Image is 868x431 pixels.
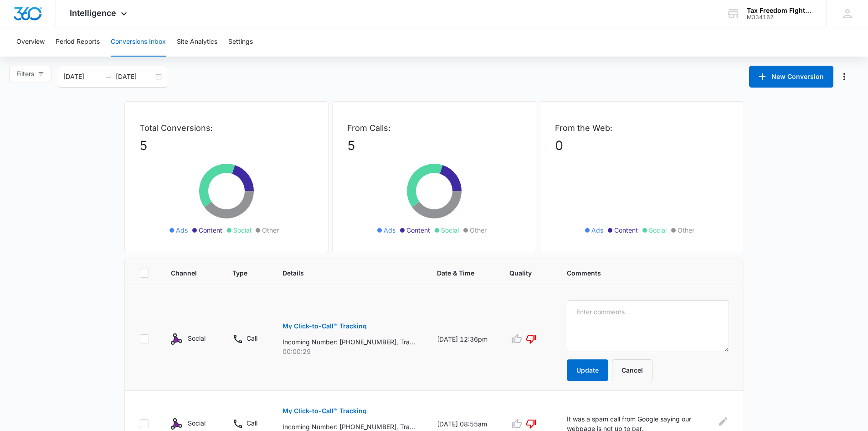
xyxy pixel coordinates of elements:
button: My Click-to-Call™ Tracking [282,315,367,337]
input: End date [116,72,154,82]
p: 5 [347,136,521,155]
span: Ads [384,225,395,235]
button: Conversions Inbox [111,27,166,57]
span: Filters [16,69,34,79]
input: Start date [63,72,101,82]
div: account id [747,14,813,21]
span: Other [470,225,487,235]
span: Type [232,268,247,278]
span: Ads [591,225,603,235]
span: Channel [171,268,197,278]
span: Comments [567,268,716,278]
span: Other [678,225,694,235]
p: My Click-to-Call™ Tracking [282,323,367,329]
span: Date & Time [437,268,474,278]
p: Total Conversions: [139,122,313,134]
p: Call [247,333,257,343]
button: My Click-to-Call™ Tracking [282,400,367,422]
p: From the Web: [555,122,729,134]
p: Incoming Number: [PHONE_NUMBER], Tracking Number: [PHONE_NUMBER], Ring To: [PHONE_NUMBER], Caller... [282,337,415,347]
span: Content [406,225,430,235]
button: New Conversion [749,66,833,88]
button: Overview [16,27,45,57]
span: swap-right [105,73,112,80]
button: Period Reports [56,27,100,57]
button: Cancel [612,359,652,381]
span: Social [441,225,459,235]
p: Social [188,418,205,428]
span: to [105,73,112,80]
p: From Calls: [347,122,521,134]
span: Social [233,225,251,235]
button: Settings [228,27,253,57]
span: Other [262,225,279,235]
p: Call [247,418,257,428]
div: account name [747,7,813,14]
button: Edit Comments [717,414,729,429]
p: Social [188,333,205,343]
p: 00:00:29 [282,347,415,356]
p: 5 [139,136,313,155]
span: Content [614,225,638,235]
span: Details [282,268,402,278]
span: Content [199,225,222,235]
button: Filters [9,66,51,82]
button: Site Analytics [177,27,217,57]
p: My Click-to-Call™ Tracking [282,408,367,414]
span: Ads [176,225,188,235]
button: Manage Numbers [837,69,852,84]
span: Intelligence [70,8,116,18]
span: Social [649,225,667,235]
span: Quality [509,268,532,278]
button: Update [567,359,608,381]
td: [DATE] 12:36pm [426,287,498,391]
p: 0 [555,136,729,155]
